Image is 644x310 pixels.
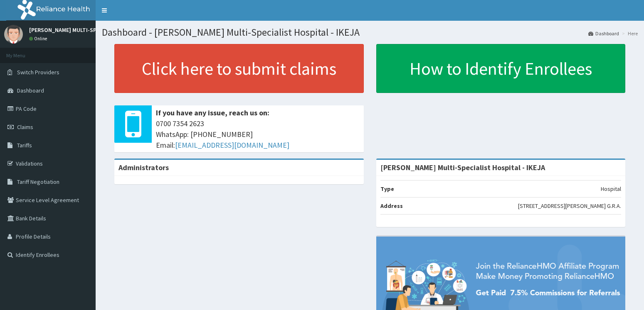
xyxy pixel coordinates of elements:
[156,108,269,117] b: If you have any issue, reach us on:
[102,27,638,38] h1: Dashboard - [PERSON_NAME] Multi-Specialist Hospital - IKEJA
[376,44,626,93] a: How to Identify Enrollees
[380,185,394,193] b: Type
[114,44,364,93] a: Click here to submit claims
[17,178,59,186] span: Tariff Negotiation
[29,27,146,33] p: [PERSON_NAME] MULTI-SPECIALIST HOSPITAL
[620,30,638,37] li: Here
[156,118,360,150] span: 0700 7354 2623 WhatsApp: [PHONE_NUMBER] Email:
[588,30,619,37] a: Dashboard
[17,68,59,76] span: Switch Providers
[17,142,32,149] span: Tariffs
[17,123,33,131] span: Claims
[29,36,49,41] a: Online
[175,140,289,150] a: [EMAIL_ADDRESS][DOMAIN_NAME]
[17,87,44,94] span: Dashboard
[601,185,621,193] p: Hospital
[380,202,403,210] b: Address
[380,163,545,172] strong: [PERSON_NAME] Multi-Specialist Hospital - IKEJA
[4,25,23,44] img: User Image
[518,202,621,210] p: [STREET_ADDRESS][PERSON_NAME] G.R.A.
[118,163,169,172] b: Administrators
